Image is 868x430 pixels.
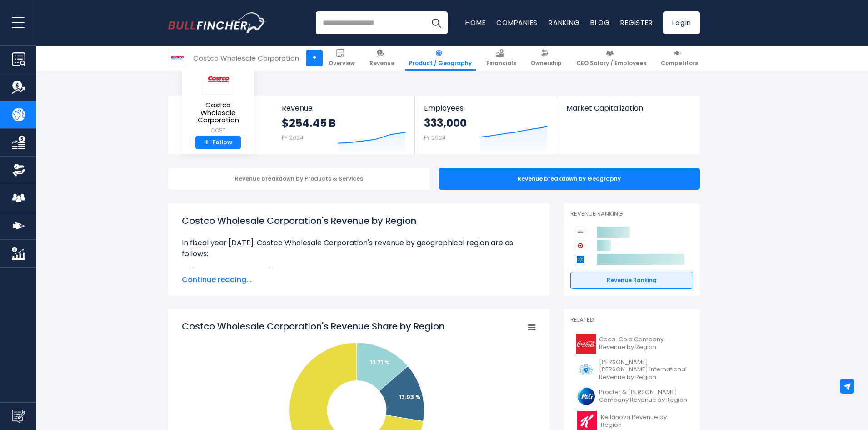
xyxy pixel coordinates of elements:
[168,12,266,33] img: Bullfincher logo
[549,18,579,27] a: Ranking
[570,384,693,409] a: Procter & [PERSON_NAME] Company Revenue by Region
[570,316,693,324] p: Related
[570,331,693,356] a: Coca-Cola Company Revenue by Region
[599,389,688,404] span: Procter & [PERSON_NAME] Company Revenue by Region
[599,359,688,382] span: [PERSON_NAME] [PERSON_NAME] International Revenue by Region
[182,238,536,259] p: In fiscal year [DATE], Costco Wholesale Corporation's revenue by geographical region are as follows:
[576,386,596,406] img: PG logo
[195,136,241,150] a: +Follow
[557,96,699,128] a: Market Capitalization
[657,46,702,71] a: Competitors
[329,60,355,67] span: Overview
[182,320,444,333] tspan: Costco Wholesale Corporation's Revenue Share by Region
[439,168,700,190] div: Revenue breakdown by Geography
[425,11,448,34] button: Search
[168,168,429,190] div: Revenue breakdown by Products & Services
[576,60,646,67] span: CEO Salary / Employees
[566,104,690,112] span: Market Capitalization
[465,18,485,27] a: Home
[189,101,247,124] span: Costco Wholesale Corporation
[570,272,693,289] a: Revenue Ranking
[324,46,359,71] a: Overview
[169,49,186,66] img: COST logo
[205,138,209,147] strong: +
[663,11,700,34] a: Login
[575,254,586,265] img: Walmart competitors logo
[575,227,586,238] img: Costco Wholesale Corporation competitors logo
[570,210,693,218] p: Revenue Ranking
[306,50,323,66] a: +
[405,46,476,71] a: Product / Geography
[189,64,248,136] a: Costco Wholesale Corporation COST
[527,46,566,71] a: Ownership
[576,359,596,380] img: PM logo
[282,134,304,142] small: FY 2024
[369,60,394,67] span: Revenue
[496,18,538,27] a: Companies
[182,274,536,285] span: Continue reading...
[193,53,299,63] div: Costco Wholesale Corporation
[424,116,467,130] strong: 333,000
[12,163,25,177] img: Ownership
[590,18,609,27] a: Blog
[370,358,390,367] text: 13.71 %
[576,334,596,354] img: KO logo
[189,126,247,135] small: COST
[415,96,556,154] a: Employees 333,000 FY 2024
[191,267,274,277] b: [GEOGRAPHIC_DATA]:
[531,60,562,67] span: Ownership
[620,18,653,27] a: Register
[599,336,688,351] span: Coca-Cola Company Revenue by Region
[482,46,520,71] a: Financials
[399,393,421,401] text: 13.93 %
[572,46,650,71] a: CEO Salary / Employees
[424,134,446,142] small: FY 2024
[182,214,536,228] h1: Costco Wholesale Corporation's Revenue by Region
[486,60,516,67] span: Financials
[601,414,688,429] span: Kellanova Revenue by Region
[282,104,406,112] span: Revenue
[661,60,698,67] span: Competitors
[282,116,336,130] strong: $254.45 B
[409,60,472,67] span: Product / Geography
[273,96,415,154] a: Revenue $254.45 B FY 2024
[182,267,536,278] li: $34.87 B
[424,104,547,112] span: Employees
[365,46,399,71] a: Revenue
[168,12,266,33] a: Go to homepage
[570,356,693,384] a: [PERSON_NAME] [PERSON_NAME] International Revenue by Region
[202,64,234,95] img: COST logo
[575,240,586,251] img: Target Corporation competitors logo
